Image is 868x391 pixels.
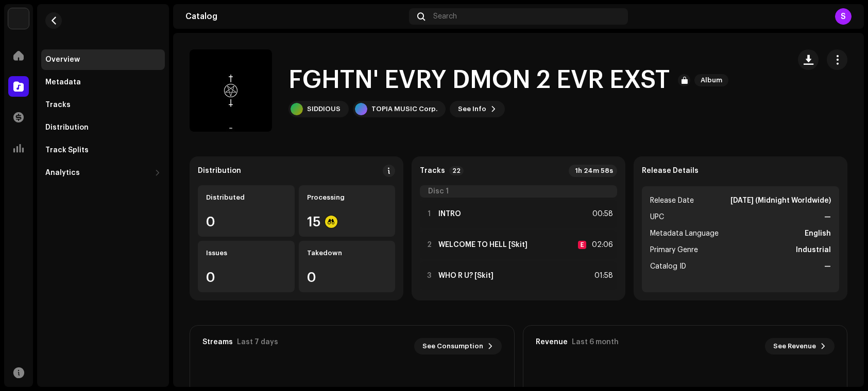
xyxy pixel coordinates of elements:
div: Last 7 days [237,338,278,346]
span: See Consumption [422,336,483,357]
span: Release Date [650,194,694,207]
div: SIDDIOUS [307,105,341,113]
re-m-nav-dropdown: Analytics [41,163,165,183]
div: Metadata [45,78,81,86]
div: Distribution [198,167,241,175]
span: Catalog ID [650,260,686,273]
div: Tracks [45,101,71,109]
re-m-nav-item: Track Splits [41,140,165,161]
h1: FGHTN' EVRY DMON 2 EVR EXST [288,64,670,97]
button: See Revenue [765,338,835,354]
strong: Release Details [642,167,699,175]
span: See Revenue [773,336,816,357]
span: Search [433,12,457,21]
strong: Tracks [420,167,445,175]
button: See Info [450,101,505,117]
div: Overview [45,56,80,64]
div: 02:06 [590,239,613,251]
re-m-nav-item: Tracks [41,95,165,115]
re-m-nav-item: Metadata [41,72,165,93]
div: Streams [202,338,233,346]
strong: English [805,227,831,240]
span: See Info [458,99,486,119]
re-m-nav-item: Distribution [41,117,165,138]
div: E [578,241,586,249]
div: Last 6 month [572,338,619,346]
div: Disc 1 [420,185,617,198]
div: S [835,8,852,25]
strong: Industrial [796,244,831,256]
p-badge: 22 [449,166,464,175]
span: Album [694,74,728,86]
strong: INTRO [438,210,461,218]
strong: [DATE] (Midnight Worldwide) [730,194,831,207]
strong: WHO R U? [Skit] [438,272,493,280]
div: TOPIA MUSIC Corp. [371,105,437,113]
div: Distribution [45,123,89,132]
re-m-nav-item: Overview [41,49,165,70]
strong: — [824,260,831,273]
div: 01:58 [590,270,613,282]
div: Catalog [185,12,405,21]
div: Revenue [536,338,568,346]
div: Analytics [45,169,80,177]
div: Track Splits [45,146,89,154]
img: 190830b2-3b53-4b0d-992c-d3620458de1d [8,8,29,29]
strong: — [824,211,831,223]
div: Processing [307,193,387,202]
span: UPC [650,211,664,223]
span: Metadata Language [650,227,719,240]
span: Primary Genre [650,244,698,256]
div: 1h 24m 58s [569,165,617,177]
div: 00:58 [590,208,613,220]
div: Distributed [206,193,286,202]
div: Takedown [307,249,387,257]
button: See Consumption [414,338,502,354]
div: Issues [206,249,286,257]
strong: WELCOME TO HELL [Skit] [438,241,527,249]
